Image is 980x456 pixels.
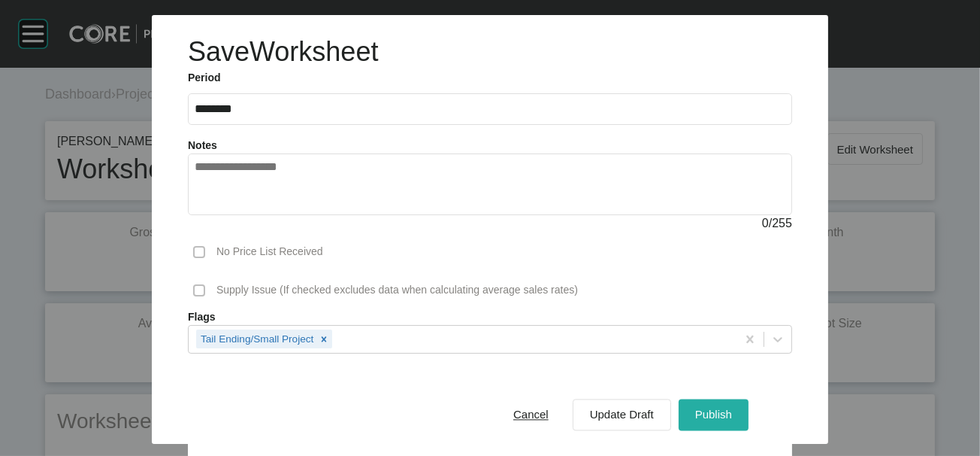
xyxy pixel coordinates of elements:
[497,399,565,430] button: Cancel
[513,409,549,421] span: Cancel
[216,283,578,298] p: Supply Issue (If checked excludes data when calculating average sales rates)
[188,310,792,325] label: Flags
[762,217,769,230] span: 0
[188,71,792,86] label: Period
[188,33,378,71] h1: Save Worksheet
[216,245,323,260] p: No Price List Received
[188,139,217,151] label: Notes
[679,399,749,430] button: Publish
[196,330,316,348] div: Tail Ending/Small Project
[695,409,732,421] span: Publish
[573,399,671,430] button: Update Draft
[590,409,654,421] span: Update Draft
[188,215,792,232] div: / 255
